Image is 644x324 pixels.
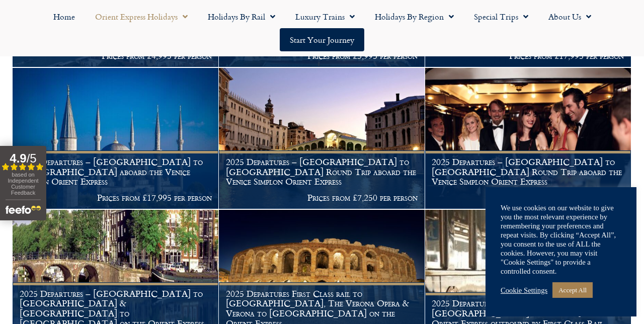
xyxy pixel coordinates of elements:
a: Start your Journey [280,28,364,51]
a: 2025 Departures – [GEOGRAPHIC_DATA] to [GEOGRAPHIC_DATA] Round Trip aboard the Venice Simplon Ori... [425,68,631,209]
a: Accept All [552,282,593,298]
div: We use cookies on our website to give you the most relevant experience by remembering your prefer... [501,203,621,276]
a: 2025 Departures – [GEOGRAPHIC_DATA] to [GEOGRAPHIC_DATA] Round Trip aboard the Venice Simplon Ori... [219,68,425,209]
h1: 2025 Departures – [GEOGRAPHIC_DATA] to [GEOGRAPHIC_DATA] Round Trip aboard the Venice Simplon Ori... [226,157,418,187]
h1: 2025 Departures – [GEOGRAPHIC_DATA] to [GEOGRAPHIC_DATA] Round Trip aboard the Venice Simplon Ori... [432,157,624,187]
a: About Us [538,5,601,28]
a: Holidays by Rail [198,5,285,28]
a: 2025 Departures – [GEOGRAPHIC_DATA] to [GEOGRAPHIC_DATA] aboard the Venice Simplon Orient Express... [13,68,219,209]
a: Special Trips [464,5,538,28]
p: Prices from £17,995 per person [432,51,624,61]
img: Orient Express Bar [425,68,631,209]
p: Prices from £4,995 per person [20,51,212,61]
img: Venice At Night [219,68,425,209]
a: Cookie Settings [501,286,547,295]
a: Orient Express Holidays [85,5,198,28]
p: Prices from £7,250 per person [226,193,418,203]
p: Prices from £3,995 per person [226,51,418,61]
a: Home [43,5,85,28]
p: Prices from £7,195 per person [432,193,624,203]
a: Holidays by Region [365,5,464,28]
a: Luxury Trains [285,5,365,28]
h1: 2025 Departures – [GEOGRAPHIC_DATA] to [GEOGRAPHIC_DATA] aboard the Venice Simplon Orient Express [20,157,212,187]
p: Prices from £17,995 per person [20,193,212,203]
nav: Menu [5,5,639,51]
